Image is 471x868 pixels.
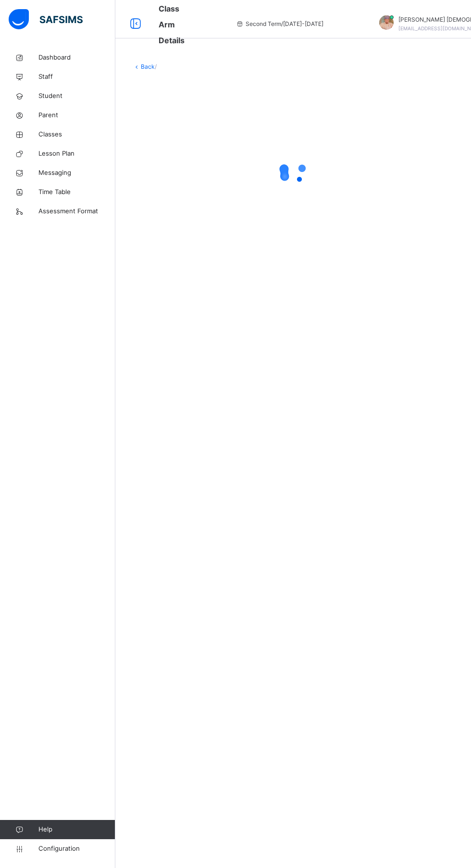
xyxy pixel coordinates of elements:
span: / [155,63,157,70]
span: Lesson Plan [38,149,115,159]
a: Back [141,63,155,70]
span: Configuration [38,844,115,854]
span: Messaging [38,168,115,178]
span: Help [38,825,115,834]
span: session/term information [236,20,323,28]
img: safsims [9,9,83,29]
span: Staff [38,72,115,82]
span: Dashboard [38,53,115,62]
span: Time Table [38,187,115,197]
span: Class Arm Details [159,4,185,45]
span: Classes [38,130,115,139]
span: Parent [38,110,115,120]
span: Assessment Format [38,207,115,216]
span: Student [38,91,115,101]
